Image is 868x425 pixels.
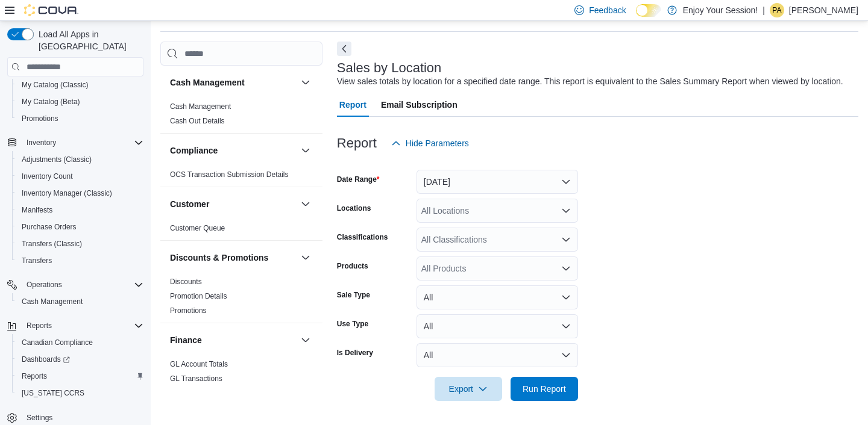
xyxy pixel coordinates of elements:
button: Inventory Count [12,168,148,185]
span: Inventory [27,138,56,147]
button: All [417,314,578,338]
label: Sale Type [337,290,370,300]
button: Export [435,377,502,401]
span: Report [339,93,366,117]
a: GL Transactions [170,374,222,383]
span: OCS Transaction Submission Details [170,170,289,179]
span: Feedback [589,4,626,16]
button: Transfers (Classic) [12,235,148,252]
button: Adjustments (Classic) [12,151,148,168]
label: Locations [337,203,371,213]
span: Promotions [170,306,207,315]
button: Open list of options [561,264,571,273]
a: My Catalog (Classic) [17,78,93,92]
a: Canadian Compliance [17,335,98,350]
label: Date Range [337,175,380,184]
span: Reports [22,318,143,333]
span: Purchase Orders [17,220,143,234]
label: Use Type [337,319,368,329]
a: Reports [17,369,52,383]
span: Washington CCRS [17,386,143,400]
h3: Customer [170,198,209,210]
span: Export [442,377,495,401]
span: Reports [27,321,52,330]
span: Hide Parameters [406,137,469,149]
a: Transfers (Classic) [17,237,87,251]
button: Open list of options [561,235,571,244]
button: Canadian Compliance [12,334,148,351]
button: Customer [298,197,313,211]
a: Settings [22,411,57,425]
a: Promotions [170,306,207,315]
button: Operations [22,278,67,292]
a: Cash Management [170,102,231,111]
span: GL Transactions [170,374,222,383]
button: Reports [22,318,57,333]
button: My Catalog (Classic) [12,76,148,93]
a: Transfers [17,253,57,268]
a: OCS Transaction Submission Details [170,170,289,179]
a: Discounts [170,278,202,286]
a: Inventory Manager (Classic) [17,186,117,200]
span: Manifests [22,205,52,215]
span: GL Account Totals [170,359,228,369]
span: Canadian Compliance [22,338,93,347]
button: [US_STATE] CCRS [12,385,148,402]
button: Discounts & Promotions [170,252,296,264]
p: | [763,3,765,17]
span: My Catalog (Classic) [22,80,89,90]
button: Inventory [2,134,148,151]
a: Dashboards [17,352,75,367]
a: Dashboards [12,351,148,368]
span: Operations [22,278,143,292]
span: Load All Apps in [GEOGRAPHIC_DATA] [34,28,143,52]
span: Inventory Manager (Classic) [22,188,112,198]
button: Inventory Manager (Classic) [12,185,148,202]
span: My Catalog (Classic) [17,78,143,92]
a: Promotions [17,111,63,126]
span: Inventory Count [22,172,73,181]
span: Purchase Orders [22,222,77,232]
a: Manifests [17,203,57,217]
span: Inventory [22,135,143,150]
button: Open list of options [561,206,571,216]
h3: Report [337,136,377,150]
button: Promotions [12,110,148,127]
a: Inventory Count [17,169,78,184]
span: Cash Management [17,294,143,309]
span: Transfers (Classic) [17,237,143,251]
button: Finance [170,334,296,346]
span: Canadian Compliance [17,335,143,350]
img: Cova [24,4,78,16]
h3: Cash Management [170,76,245,88]
button: Next [337,42,351,56]
button: Purchase Orders [12,219,148,235]
span: Customer Queue [170,223,225,233]
a: Adjustments (Classic) [17,152,96,167]
button: Discounts & Promotions [298,250,313,265]
span: Transfers [22,256,52,265]
span: Adjustments (Classic) [17,152,143,167]
button: Cash Management [170,76,296,88]
a: My Catalog (Beta) [17,95,85,109]
button: Reports [2,317,148,334]
span: [US_STATE] CCRS [22,388,84,398]
label: Products [337,261,368,271]
label: Classifications [337,232,388,242]
span: Dashboards [22,355,70,364]
button: Compliance [170,144,296,157]
span: Dark Mode [636,17,637,17]
span: Promotions [22,114,58,123]
button: Transfers [12,252,148,269]
a: Cash Management [17,294,87,309]
span: Settings [22,410,143,425]
button: Hide Parameters [386,131,474,155]
span: Run Report [523,383,566,395]
button: Cash Management [12,293,148,310]
a: Cash Out Details [170,117,225,125]
button: Cash Management [298,75,313,90]
input: Dark Mode [636,4,661,17]
h3: Discounts & Promotions [170,252,268,264]
span: Cash Management [170,102,231,111]
p: [PERSON_NAME] [789,3,858,17]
